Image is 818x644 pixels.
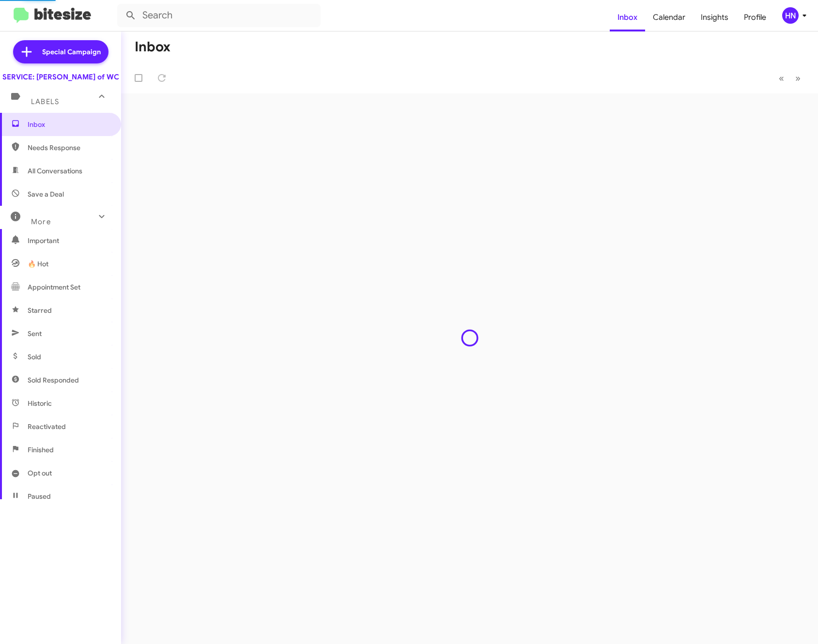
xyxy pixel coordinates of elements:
[789,68,806,88] button: Next
[31,217,51,226] span: More
[782,7,799,24] div: HN
[28,445,54,455] span: Finished
[2,72,119,82] div: SERVICE: [PERSON_NAME] of WC
[28,422,66,431] span: Reactivated
[645,3,693,31] a: Calendar
[31,97,59,106] span: Labels
[774,7,807,24] button: HN
[28,491,51,501] span: Paused
[773,68,806,88] nav: Page navigation example
[28,282,80,292] span: Appointment Set
[28,259,48,269] span: 🔥 Hot
[28,120,110,129] span: Inbox
[28,166,82,176] span: All Conversations
[28,189,64,199] span: Save a Deal
[795,72,801,84] span: »
[610,3,645,31] a: Inbox
[117,4,321,27] input: Search
[736,3,774,31] a: Profile
[42,47,101,57] span: Special Campaign
[28,468,52,478] span: Opt out
[779,72,784,84] span: «
[28,352,41,362] span: Sold
[28,329,42,338] span: Sent
[28,143,110,153] span: Needs Response
[135,39,170,55] h1: Inbox
[28,375,79,385] span: Sold Responded
[13,40,108,63] a: Special Campaign
[693,3,736,31] a: Insights
[773,68,790,88] button: Previous
[28,399,52,408] span: Historic
[28,236,110,245] span: Important
[28,306,52,315] span: Starred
